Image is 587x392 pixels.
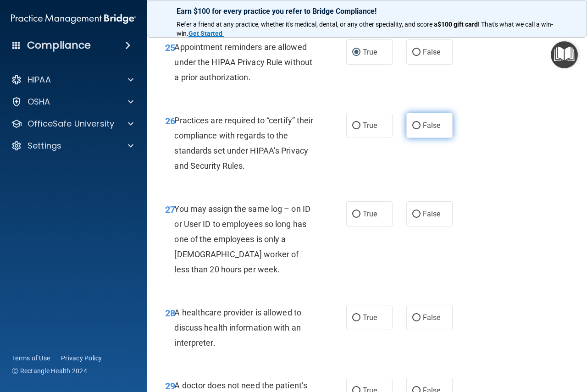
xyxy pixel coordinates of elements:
[363,210,377,218] span: True
[177,7,557,16] p: Earn $100 for every practice you refer to Bridge Compliance!
[11,140,133,151] a: Settings
[437,21,478,28] strong: $100 gift card
[177,21,553,37] span: ! That's what we call a win-win.
[174,308,301,348] span: A healthcare provider is allowed to discuss health information with an interpreter.
[412,315,421,321] input: False
[363,313,377,322] span: True
[174,204,310,275] span: You may assign the same log – on ID or User ID to employees so long has one of the employees is o...
[188,30,224,37] a: Get Started
[412,211,421,218] input: False
[423,121,441,130] span: False
[28,118,114,129] p: OfficeSafe University
[11,74,133,85] a: HIPAA
[412,122,421,129] input: False
[423,210,441,218] span: False
[352,122,360,129] input: True
[165,42,175,53] span: 25
[165,116,175,127] span: 26
[28,140,61,151] p: Settings
[412,49,421,56] input: False
[352,49,360,56] input: True
[363,48,377,56] span: True
[352,315,360,321] input: True
[12,353,50,363] a: Terms of Use
[11,96,133,107] a: OSHA
[174,42,312,82] span: Appointment reminders are allowed under the HIPAA Privacy Rule without a prior authorization.
[423,48,441,56] span: False
[363,121,377,130] span: True
[177,21,437,28] span: Refer a friend at any practice, whether it's medical, dental, or any other speciality, and score a
[28,96,50,107] p: OSHA
[165,381,175,392] span: 29
[352,211,360,218] input: True
[28,74,51,85] p: HIPAA
[174,116,313,171] span: Practices are required to “certify” their compliance with regards to the standards set under HIPA...
[61,353,102,363] a: Privacy Policy
[11,118,133,129] a: OfficeSafe University
[165,308,175,319] span: 28
[11,10,136,28] img: PMB logo
[12,366,87,375] span: Ⓒ Rectangle Health 2024
[165,204,175,215] span: 27
[188,30,222,37] strong: Get Started
[551,41,578,68] button: Open Resource Center
[423,313,441,322] span: False
[27,39,91,52] h4: Compliance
